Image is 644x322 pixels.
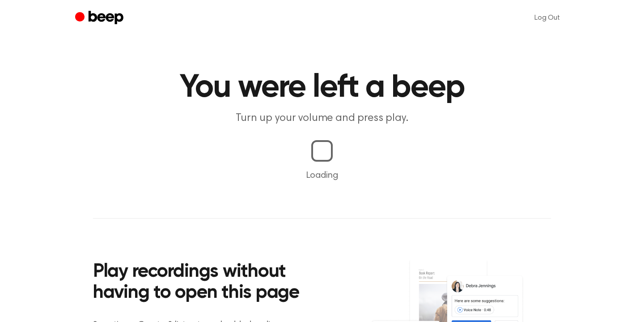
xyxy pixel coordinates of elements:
[11,169,633,182] p: Loading
[525,7,569,29] a: Log Out
[75,9,126,27] a: Beep
[150,111,494,126] p: Turn up your volume and press play.
[93,72,551,104] h1: You were left a beep
[93,262,334,304] h2: Play recordings without having to open this page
